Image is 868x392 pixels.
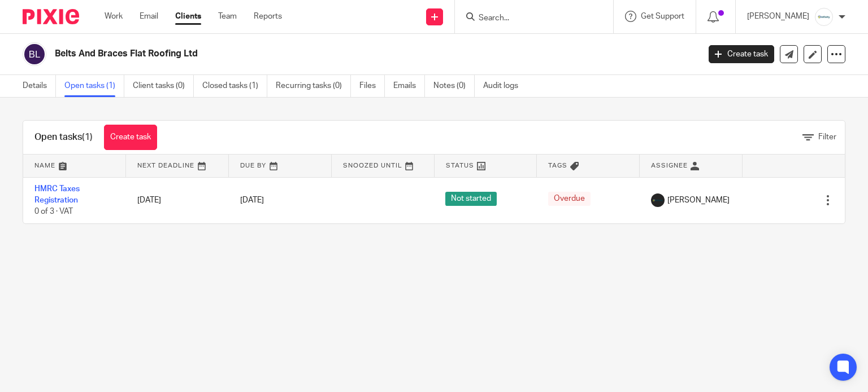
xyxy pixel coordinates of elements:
[254,11,282,22] a: Reports
[478,14,579,24] input: Search
[359,75,385,97] a: Files
[433,75,475,97] a: Notes (0)
[34,208,73,215] span: 0 of 3 · VAT
[641,12,684,20] span: Get Support
[343,162,402,169] span: Snoozed Until
[34,131,93,143] h1: Open tasks
[818,133,836,141] span: Filter
[483,75,527,97] a: Audit logs
[202,75,267,97] a: Closed tasks (1)
[548,192,591,206] span: Overdue
[105,11,123,22] a: Work
[393,75,425,97] a: Emails
[218,11,237,22] a: Team
[240,196,264,204] span: [DATE]
[126,177,229,223] td: [DATE]
[548,162,567,169] span: Tags
[175,11,201,22] a: Clients
[651,193,665,207] img: Infinity%20Logo%20with%20Whitespace%20.png
[747,11,809,22] p: [PERSON_NAME]
[82,133,93,142] span: (1)
[34,185,80,204] a: HMRC Taxes Registration
[667,195,730,206] span: [PERSON_NAME]
[445,192,497,206] span: Not started
[23,75,56,97] a: Details
[23,9,79,24] img: Pixie
[140,11,158,22] a: Email
[23,42,46,66] img: svg%3E
[446,162,474,169] span: Status
[55,48,565,60] h2: Belts And Braces Flat Roofing Ltd
[104,125,157,150] a: Create task
[815,8,833,26] img: Infinity%20Logo%20with%20Whitespace%20.png
[276,75,351,97] a: Recurring tasks (0)
[133,75,194,97] a: Client tasks (0)
[709,45,774,63] a: Create task
[64,75,124,97] a: Open tasks (1)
